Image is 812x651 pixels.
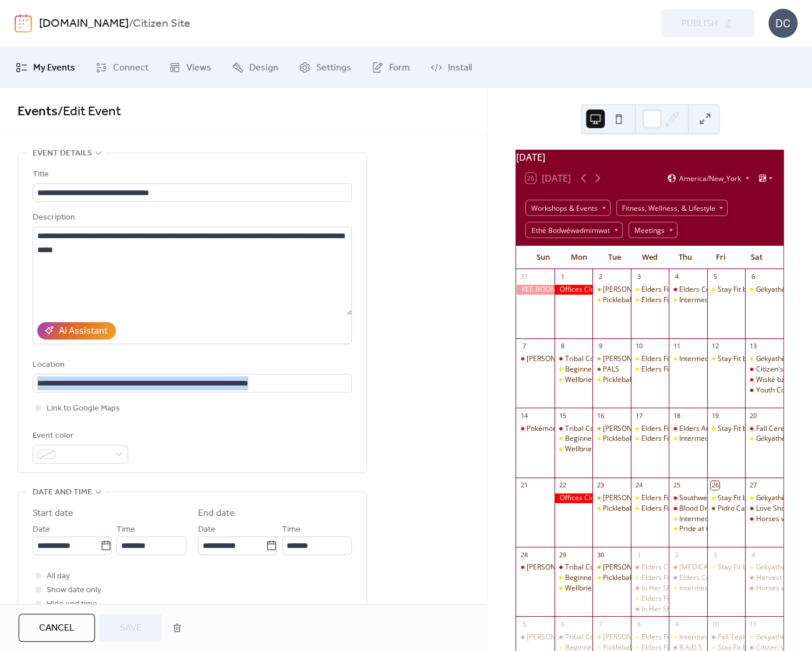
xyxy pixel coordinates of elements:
div: 8 [558,342,567,351]
div: Citizen's Meeting [745,365,783,374]
div: Elders Council Business Meeting [669,573,707,583]
div: PALS [603,365,619,374]
div: Offices Closed for pëgėgnëgizhêk - Sovereignty Day [555,493,593,503]
div: 19 [711,411,719,420]
span: Design [249,61,278,75]
div: Gėkyathêk | Basketball [745,632,783,642]
div: 7 [596,620,605,628]
div: Elders Fitness Fun [641,632,700,642]
div: Elders Fitness Fun [631,424,669,434]
div: Beginners Yoga [565,434,616,444]
div: Intermediate Yoga [669,514,707,524]
div: 1 [634,550,643,559]
div: Elders Fitness Fun [641,365,700,374]
a: Views [160,52,220,83]
div: Stay Fit by Doing HIIT [707,562,746,572]
a: My Events [7,52,84,83]
a: Connect [87,52,157,83]
div: Elders Fitness Fun [631,434,669,444]
div: Stay Fit by Doing HIIT [718,354,786,364]
div: Kë Wzketomen Mizhatthwen - Let's Make Regalia [516,632,555,642]
div: 10 [634,342,643,351]
div: Pickleball [603,504,633,514]
div: Elders Fitness Fun [641,285,700,295]
div: Kë Wzketomen Mizhatthwen - Let's Make Regalia [516,354,555,364]
span: Form [389,61,410,75]
a: Events [17,99,58,125]
div: Bodwéwadmimwen Potawatomi Language Class with Kevin Daugherty [592,632,631,642]
span: Time [282,523,301,537]
div: 5 [520,620,528,628]
div: Beginners Yoga [555,573,593,583]
div: Gėkyathêk | Basketball [745,434,783,444]
div: Pickleball [603,434,633,444]
div: Stay Fit by Doing HIIT [707,285,746,295]
div: Bodwéwadmimwen Potawatomi Language Class with Kevin Daugherty [592,493,631,503]
div: Harvest Day [755,573,796,583]
div: 1 [558,273,567,281]
div: Wellbriety [555,583,593,593]
div: 9 [596,342,605,351]
div: Pokémon & Magic The Gathering Game Day [516,424,555,434]
div: Fall Teams Day [718,632,767,642]
div: Elders Fitness Fun [641,434,700,444]
div: Stay Fit by Doing HIIT [718,562,786,572]
div: Start date [33,507,73,521]
span: America/New_York [679,175,741,182]
img: logo [15,14,32,33]
div: Wellbriety [565,583,598,593]
div: Elders Council Business Meeting [679,573,785,583]
div: Tribal Council Meeting [565,632,638,642]
div: Southwest Michigan Opioid Summit [669,493,707,503]
div: Pickleball [603,573,633,583]
div: [MEDICAL_DATA] Screening [679,562,770,572]
div: Pickleball [592,434,631,444]
div: 15 [558,411,567,420]
div: AI Assistant [59,324,108,338]
button: AI Assistant [37,322,116,339]
div: Mon [561,246,596,269]
div: [PERSON_NAME] Mizhatthwen - Let's Make Regalia [527,354,691,364]
div: KEE BOON MEIN KAA Pow Wow [516,285,555,295]
div: Beginners Yoga [565,365,616,374]
div: Fall Teams Day [707,632,746,642]
div: 20 [749,411,757,420]
div: Offices Closed for miktthéwi gizhêk - Labor Day [555,285,593,295]
div: Horses with Spring Creek [745,583,783,593]
div: 14 [520,411,528,420]
div: Elders Fitness Fun [631,632,669,642]
div: Elders Fitness Fun [641,573,700,583]
div: [PERSON_NAME] Language Class with [PERSON_NAME] [603,562,782,572]
div: Elders Fitness Fun [631,285,669,295]
div: Intermediate Yoga [669,295,707,305]
div: Elders Fitness Fun [631,573,669,583]
div: Tribal Council Meeting [565,562,638,572]
a: Install [422,52,481,83]
div: Gėkyathêk | Basketball [745,354,783,364]
div: 29 [558,550,567,559]
div: PALS [592,365,631,374]
div: Fri [703,246,739,269]
b: Citizen Site [133,13,190,35]
span: Date [198,523,216,537]
div: End date [198,507,235,521]
div: Elders Fitness Fun [641,504,700,514]
div: Elders Fitness Fun [631,365,669,374]
a: [DOMAIN_NAME] [39,13,129,35]
div: Elders Fitness Fun [641,594,700,604]
div: 8 [634,620,643,628]
div: 6 [749,273,757,281]
div: Kë Wzketomen Mizhatthwen - Let's Make Regalia [516,562,555,572]
div: In Her Shoes [641,583,683,593]
div: 25 [672,481,681,490]
div: Intermediate Yoga [669,583,707,593]
div: Tue [596,246,632,269]
div: Pickleball [592,295,631,305]
div: [PERSON_NAME] Mizhatthwen - Let's Make Regalia [527,562,691,572]
div: 4 [749,550,757,559]
div: Pokémon & Magic The Gathering Game Day [527,424,670,434]
div: [PERSON_NAME] Language Class with [PERSON_NAME] [603,354,782,364]
div: 31 [520,273,528,281]
div: Blood Drive [679,504,717,514]
div: Thu [668,246,703,269]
